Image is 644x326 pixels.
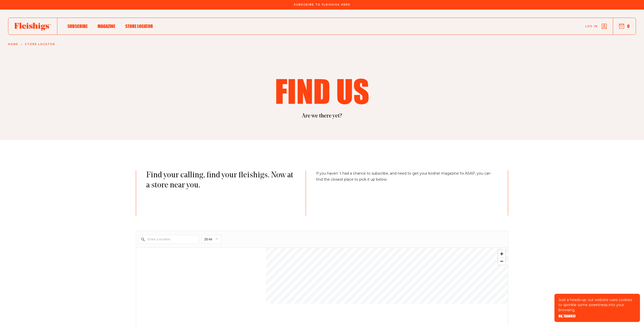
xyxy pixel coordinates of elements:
a: Log in [585,24,607,29]
p: Just a heads-up: our website uses cookies to sprinkle some sweetness into your browsing. [558,297,636,312]
button: Zoom in [498,250,505,257]
a: Home [8,43,18,46]
p: If you haven`t had a chance to subscribe, and need to get your kosher magazine fix ASAP, you can ... [316,170,498,216]
a: Subscribe To Fleishigs Here [293,3,351,6]
div: search radius selection [202,235,221,244]
a: Magazine [98,23,115,29]
span: Subscribe [67,23,88,29]
button: Zoom out [498,257,505,265]
h1: Find us [213,75,431,106]
a: Store locator [125,23,153,29]
p: Find your calling, find your fleishigs. Now at a store near you. [146,170,296,216]
a: Store locator [25,43,55,46]
p: Are we there yet? [136,112,508,120]
a: Subscribe [67,23,88,29]
span: Subscribe To Fleishigs Here [294,3,350,6]
span: Magazine [98,23,115,29]
canvas: Map [266,248,638,304]
span: Log in [585,24,598,28]
button: OK, THANKS! [558,314,576,318]
input: Enter a location [139,235,199,244]
span: Store locator [125,23,153,29]
button: 0 [619,23,630,29]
